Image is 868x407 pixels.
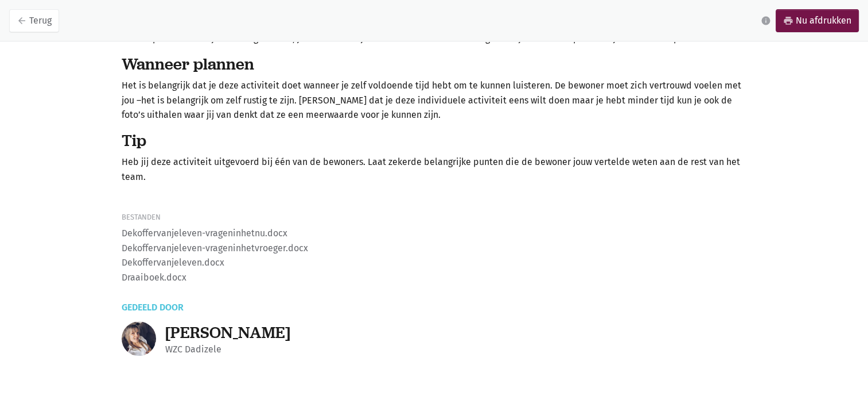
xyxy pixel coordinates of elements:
[122,155,747,184] p: Heb jij deze activiteit uitgevoerd bij één van de bewoners. Laat zekerde belangrijke punten die d...
[122,55,747,74] h3: Wanneer plannen
[761,16,771,26] i: info
[776,9,859,32] a: printNu afdrukken
[122,255,747,270] li: Dekoffervanjeleven.docx
[122,270,747,285] li: Draaiboek.docx
[122,212,747,224] div: Bestanden
[122,226,747,241] li: Dekoffervanjeleven-vrageninhetnu.docx
[783,16,793,26] i: print
[122,294,747,312] h3: Gedeeld door
[165,324,747,342] div: [PERSON_NAME]
[9,9,59,32] a: arrow_backTerug
[122,241,747,256] li: Dekoffervanjeleven-vrageninhetvroeger.docx
[122,132,747,150] h3: Tip
[165,342,747,357] div: WZC Dadizele
[17,16,27,26] i: arrow_back
[122,78,747,122] p: Het is belangrijk dat je deze activiteit doet wanneer je zelf voldoende tijd hebt om te kunnen lu...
